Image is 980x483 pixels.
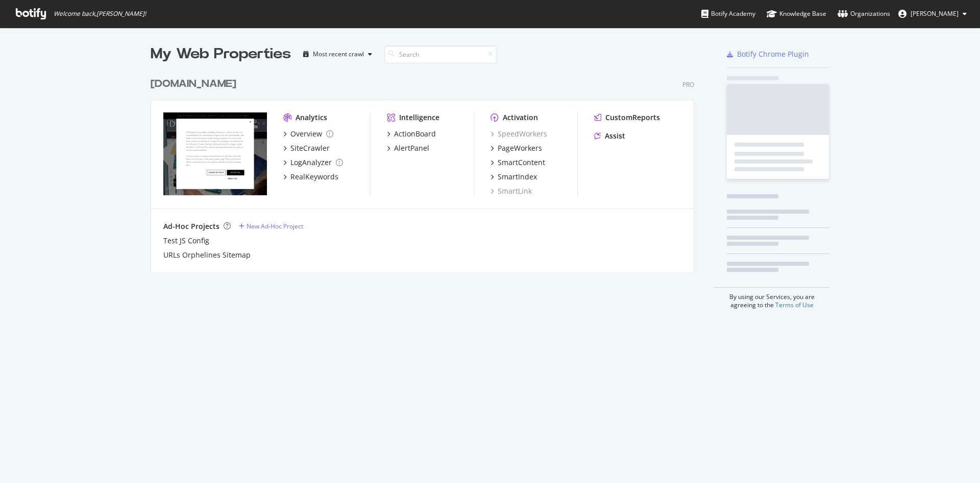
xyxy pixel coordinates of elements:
[387,129,436,139] a: ActionBoard
[498,172,537,182] div: SmartIndex
[399,112,439,123] div: Intelligence
[283,157,343,168] a: LogAnalyzer
[838,9,890,19] div: Organizations
[727,49,809,59] a: Botify Chrome Plugin
[491,172,537,182] a: SmartIndex
[890,6,975,22] button: [PERSON_NAME]
[498,157,545,168] div: SmartContent
[239,222,303,231] a: New Ad-Hoc Project
[767,9,826,19] div: Knowledge Base
[394,143,429,153] div: AlertPanel
[163,250,251,260] a: URLs Orphelines Sitemap
[290,172,338,182] div: RealKeywords
[394,129,436,139] div: ActionBoard
[682,80,694,89] div: Pro
[283,172,338,182] a: RealKeywords
[290,143,330,153] div: SiteCrawler
[911,9,959,18] span: Zineb Seffar
[491,129,547,139] a: SpeedWorkers
[498,143,542,153] div: PageWorkers
[775,301,814,309] a: Terms of Use
[290,157,332,168] div: LogAnalyzer
[151,64,702,272] div: grid
[151,77,240,91] a: [DOMAIN_NAME]
[491,157,545,168] a: SmartContent
[594,131,625,141] a: Assist
[163,112,267,195] img: st-dupont.com
[491,143,542,153] a: PageWorkers
[387,143,429,153] a: AlertPanel
[503,112,538,123] div: Activation
[151,44,291,64] div: My Web Properties
[247,222,303,231] div: New Ad-Hoc Project
[290,129,322,139] div: Overview
[313,51,364,57] div: Most recent crawl
[491,186,532,196] a: SmartLink
[299,46,376,62] button: Most recent crawl
[701,9,755,19] div: Botify Academy
[605,131,625,141] div: Assist
[594,112,660,123] a: CustomReports
[714,287,829,309] div: By using our Services, you are agreeing to the
[151,77,236,91] div: [DOMAIN_NAME]
[296,112,327,123] div: Analytics
[163,221,219,232] div: Ad-Hoc Projects
[163,236,209,246] a: Test JS Config
[737,49,809,59] div: Botify Chrome Plugin
[283,143,330,153] a: SiteCrawler
[283,129,333,139] a: Overview
[605,112,660,123] div: CustomReports
[384,45,497,63] input: Search
[54,10,146,18] span: Welcome back, [PERSON_NAME] !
